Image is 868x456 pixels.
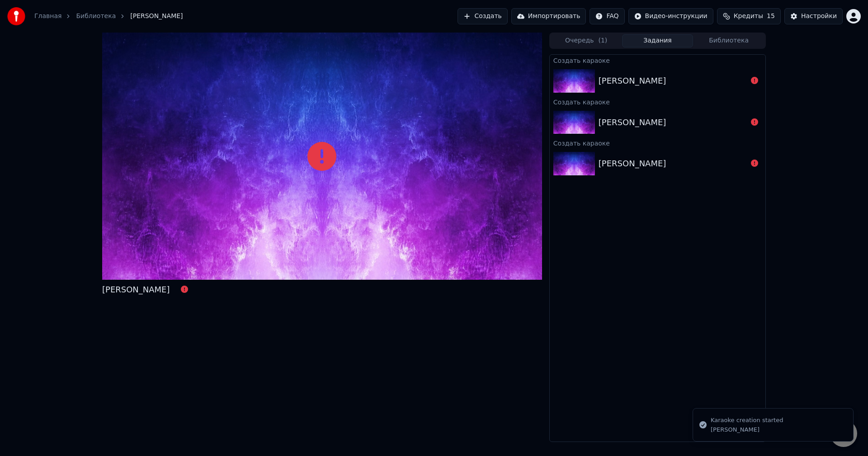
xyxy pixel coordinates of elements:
div: [PERSON_NAME] [599,116,666,129]
div: [PERSON_NAME] [711,426,783,434]
div: [PERSON_NAME] [102,283,170,296]
span: Кредиты [734,12,763,21]
div: Создать караоке [550,55,765,66]
button: Кредиты15 [717,8,781,24]
span: [PERSON_NAME] [130,12,183,21]
a: Библиотека [76,12,116,21]
div: Создать караоке [550,96,765,107]
button: Импортировать [511,8,586,24]
button: Видео-инструкции [628,8,713,24]
button: FAQ [590,8,624,24]
div: Karaoke creation started [711,416,783,425]
nav: breadcrumb [34,12,183,21]
button: Настройки [784,8,843,24]
button: Задания [622,34,693,47]
a: Главная [34,12,61,21]
div: [PERSON_NAME] [599,157,666,170]
button: Очередь [551,34,622,47]
div: [PERSON_NAME] [599,75,666,87]
span: ( 1 ) [598,36,607,45]
div: Настройки [801,12,837,21]
button: Создать [458,8,507,24]
div: Создать караоке [550,137,765,148]
img: youka [7,7,25,25]
span: 15 [767,12,775,21]
button: Библиотека [693,34,764,47]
